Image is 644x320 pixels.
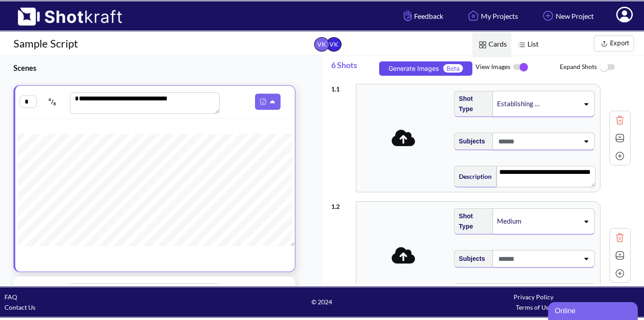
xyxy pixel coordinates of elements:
[379,61,472,76] button: Generate ImagesBeta
[516,39,527,51] img: List Icon
[475,58,560,77] span: View Images
[534,4,601,28] a: New Project
[37,95,68,109] span: /
[454,251,485,266] span: Subjects
[613,113,627,127] img: Trash Icon
[459,4,525,28] a: My Projects
[4,293,17,301] a: FAQ
[402,11,443,21] span: Feedback
[257,96,269,108] img: Pdf Icon
[597,58,617,77] img: ToggleOff Icon
[496,98,541,110] div: Establishing shot
[613,131,627,145] img: Expand Icon
[511,32,543,57] span: List
[454,91,488,117] span: Shot Type
[613,249,627,262] img: Expand Icon
[594,35,634,52] button: Export
[613,267,627,280] img: Add Icon
[510,58,531,77] img: ToggleOn Icon
[53,101,56,106] span: 8
[613,149,627,163] img: Add Icon
[331,197,351,212] div: 1 . 2
[36,285,66,300] span: /
[560,58,644,77] span: Expand Shots
[402,8,414,23] img: Hand Icon
[443,64,463,73] span: Beta
[331,79,351,94] div: 1 . 1
[48,97,51,102] span: 4
[477,39,488,51] img: Card Icon
[428,292,640,302] div: Privacy Policy
[496,215,541,227] div: Medium
[4,303,35,311] a: Contact Us
[326,37,341,52] span: VK
[13,63,300,73] h3: Scenes
[613,231,627,244] img: Trash Icon
[428,302,640,312] div: Terms of Use
[548,300,640,320] iframe: chat widget
[314,37,329,52] span: VK
[454,134,485,149] span: Subjects
[454,209,488,234] span: Shot Type
[472,32,511,57] span: Cards
[454,169,492,184] span: Description
[216,297,428,307] span: © 2024
[540,8,556,23] img: Add Icon
[331,56,376,79] span: 6 Shots
[599,38,610,49] img: Export Icon
[466,8,481,23] img: Home Icon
